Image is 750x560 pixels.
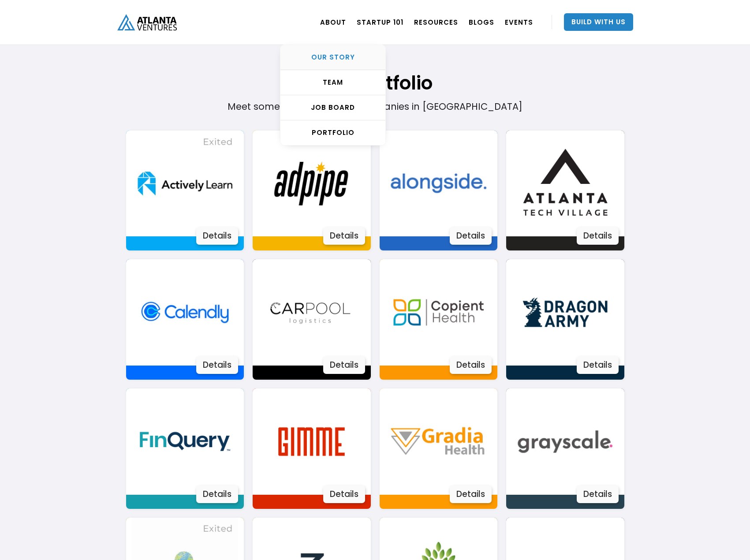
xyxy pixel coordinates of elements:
[450,485,492,503] div: Details
[512,131,618,237] img: Image 3
[323,485,365,503] div: Details
[385,131,492,237] img: Image 3
[385,388,492,495] img: Image 3
[132,259,238,366] img: Image 3
[450,356,492,374] div: Details
[577,356,619,374] div: Details
[280,103,385,112] div: Job Board
[258,259,365,366] img: Image 3
[577,227,619,245] div: Details
[323,227,365,245] div: Details
[196,485,238,503] div: Details
[323,356,365,374] div: Details
[512,388,618,495] img: Image 3
[280,53,385,62] div: OUR STORY
[258,388,365,495] img: Image 3
[385,259,492,366] img: Image 3
[280,95,385,120] a: Job Board
[132,131,238,237] img: Image 3
[280,120,385,145] a: PORTFOLIO
[280,45,385,70] a: OUR STORY
[450,227,492,245] div: Details
[564,13,633,31] a: Build With Us
[320,10,346,34] a: ABOUT
[469,10,494,34] a: BLOGS
[414,10,458,34] a: RESOURCES
[505,10,533,34] a: EVENTS
[196,227,238,245] div: Details
[132,388,238,495] img: Image 3
[357,10,403,34] a: Startup 101
[512,259,618,366] img: Image 3
[577,485,619,503] div: Details
[196,356,238,374] div: Details
[280,70,385,95] a: TEAM
[280,128,385,137] div: PORTFOLIO
[258,131,365,237] img: Image 3
[280,78,385,87] div: TEAM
